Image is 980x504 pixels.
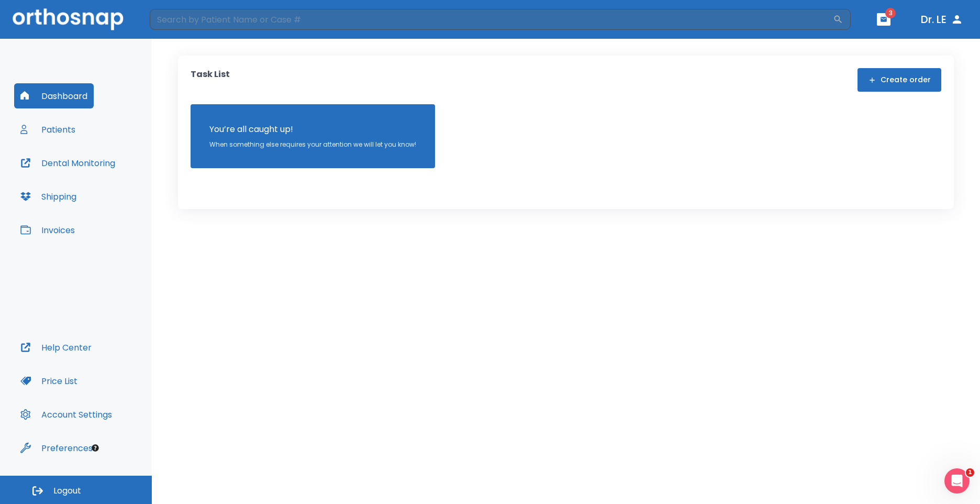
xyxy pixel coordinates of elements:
button: Dr. LE [917,10,967,29]
img: Orthosnap [13,8,124,30]
span: 1 [966,468,974,477]
button: Price List [14,368,84,393]
button: Dashboard [14,83,94,108]
input: Search by Patient Name or Case # [150,9,833,30]
div: Tooltip anchor [91,443,100,453]
button: Preferences [14,435,99,461]
button: Help Center [14,335,98,360]
iframe: Intercom live chat [944,468,970,494]
button: Invoices [14,217,81,243]
button: Patients [14,117,82,142]
button: Shipping [14,184,83,209]
button: Create order [857,68,941,92]
p: Task List [191,68,230,92]
span: Logout [53,485,81,497]
span: 3 [885,8,896,18]
p: You’re all caught up! [209,123,416,136]
button: Dental Monitoring [14,150,121,176]
p: When something else requires your attention we will let you know! [209,140,416,149]
button: Account Settings [14,402,118,427]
